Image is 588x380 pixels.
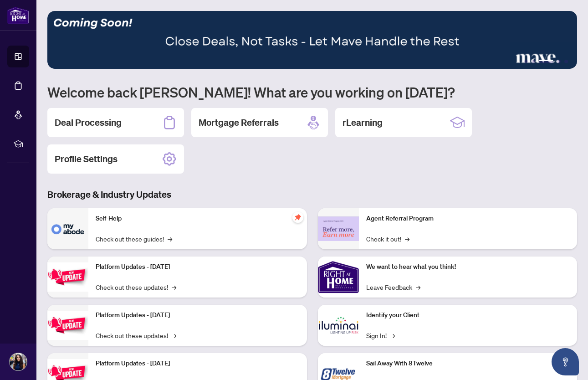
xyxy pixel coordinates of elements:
h2: Profile Settings [55,153,118,165]
button: 3 [539,60,553,63]
span: → [405,234,409,244]
p: Platform Updates - [DATE] [96,262,300,272]
p: Self-Help [96,214,300,224]
img: Agent Referral Program [318,216,359,241]
span: → [172,282,176,292]
img: logo [7,7,29,24]
span: → [168,234,172,244]
a: Check out these updates!→ [96,282,176,292]
p: Platform Updates - [DATE] [96,310,300,320]
a: Leave Feedback→ [366,282,420,292]
h2: rLearning [343,116,383,129]
p: We want to hear what you think! [366,262,570,272]
p: Identify your Client [366,310,570,320]
img: Slide 2 [47,11,577,69]
button: 4 [557,60,561,63]
img: Profile Icon [10,353,27,370]
h1: Welcome back [PERSON_NAME]! What are you working on [DATE]? [47,83,577,101]
p: Agent Referral Program [366,214,570,224]
img: We want to hear what you think! [318,257,359,298]
p: Sail Away With 8Twelve [366,359,570,369]
h3: Brokerage & Industry Updates [47,188,577,201]
button: 5 [564,60,568,63]
h2: Deal Processing [55,116,122,129]
img: Self-Help [47,208,88,249]
button: 1 [524,60,528,63]
img: Platform Updates - July 21, 2025 [47,262,88,291]
a: Check out these updates!→ [96,330,176,340]
button: Open asap [552,348,579,375]
a: Check out these guides!→ [96,234,172,244]
span: → [390,330,395,340]
a: Sign In!→ [366,330,395,340]
span: → [172,330,176,340]
a: Check it out!→ [366,234,409,244]
span: pushpin [292,212,303,223]
img: Identify your Client [318,305,359,346]
img: Platform Updates - July 8, 2025 [47,311,88,339]
button: 2 [532,60,535,63]
p: Platform Updates - [DATE] [96,359,300,369]
h2: Mortgage Referrals [199,116,279,129]
span: → [416,282,420,292]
